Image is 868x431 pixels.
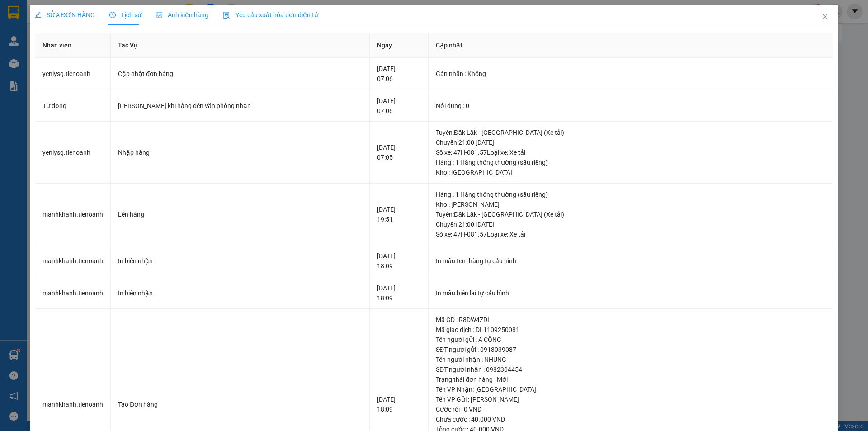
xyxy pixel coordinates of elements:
div: [DATE] 07:06 [377,64,421,84]
div: In biên nhận [118,256,362,266]
span: close [821,13,829,20]
div: [DATE] 07:06 [377,96,421,116]
div: Mã giao dịch : DL1109250081 [436,325,826,335]
div: Tên VP Gửi : [PERSON_NAME] [436,394,826,404]
div: In mẫu biên lai tự cấu hình [436,288,826,298]
div: Cước rồi : 0 VND [436,404,826,414]
th: Ngày [370,33,429,58]
td: manhkhanh.tienoanh [35,184,111,246]
th: Tác Vụ [111,33,370,58]
div: [DATE] 07:05 [377,142,421,162]
div: SĐT người nhận : 0982304454 [436,365,826,374]
div: [PERSON_NAME] khi hàng đến văn phòng nhận [118,101,362,111]
div: Nội dung : 0 [436,101,826,111]
span: Yêu cầu xuất hóa đơn điện tử [223,11,318,19]
div: Hàng : 1 Hàng thông thường (sầu riêng) [436,157,826,167]
div: Tên người gửi : A CÔNG [436,335,826,345]
div: Tuyến : Đăk Lăk - [GEOGRAPHIC_DATA] (Xe tải) Chuyến: 21:00 [DATE] Số xe: 47H-081.57 Loại xe: Xe tải [436,128,826,157]
div: [DATE] 18:09 [377,283,421,303]
td: manhkhanh.tienoanh [35,277,111,309]
div: Chưa cước : 40.000 VND [436,414,826,424]
div: Tên VP Nhận: [GEOGRAPHIC_DATA] [436,384,826,394]
div: Kho : [PERSON_NAME] [436,199,826,209]
span: Ảnh kiện hàng [156,11,208,19]
span: edit [35,12,41,18]
img: icon [223,12,230,19]
span: clock-circle [109,12,116,18]
div: [DATE] 18:09 [377,251,421,271]
td: yenlysg.tienoanh [35,122,111,184]
div: Tuyến : Đăk Lăk - [GEOGRAPHIC_DATA] (Xe tải) Chuyến: 21:00 [DATE] Số xe: 47H-081.57 Loại xe: Xe tải [436,209,826,239]
div: Gán nhãn : Không [436,69,826,79]
td: yenlysg.tienoanh [35,58,111,90]
div: Cập nhật đơn hàng [118,69,362,79]
div: In biên nhận [118,288,362,298]
button: Close [812,5,838,30]
span: SỬA ĐƠN HÀNG [35,11,95,19]
div: Lên hàng [118,209,362,219]
div: Trạng thái đơn hàng : Mới [436,374,826,384]
div: [DATE] 18:09 [377,394,421,414]
div: Kho : [GEOGRAPHIC_DATA] [436,167,826,177]
td: Tự động [35,90,111,122]
div: In mẫu tem hàng tự cấu hình [436,256,826,266]
td: manhkhanh.tienoanh [35,245,111,277]
div: Hàng : 1 Hàng thông thường (sầu riêng) [436,189,826,199]
div: Tên người nhận : NHUNG [436,355,826,365]
div: SĐT người gửi : 0913039087 [436,345,826,355]
div: [DATE] 19:51 [377,204,421,224]
span: Lịch sử [109,11,142,19]
div: Nhập hàng [118,147,362,157]
th: Cập nhật [429,33,833,58]
th: Nhân viên [35,33,111,58]
span: picture [156,12,162,18]
div: Mã GD : R8DW4ZDI [436,315,826,325]
div: Tạo Đơn hàng [118,399,362,409]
